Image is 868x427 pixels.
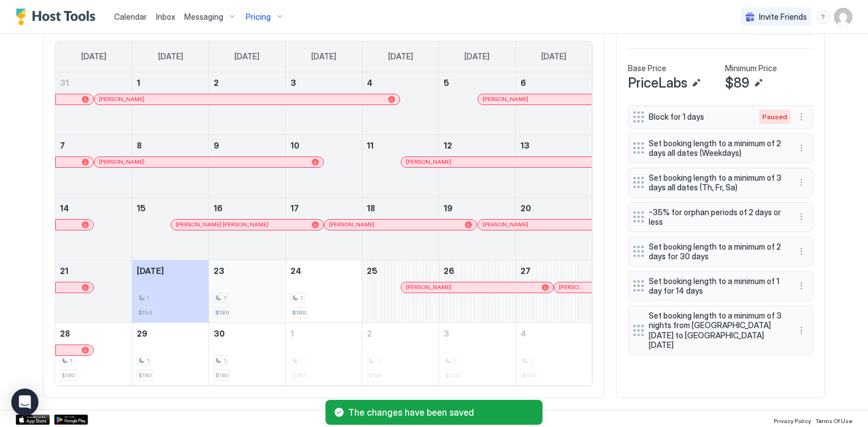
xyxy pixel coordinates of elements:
[132,72,209,135] td: September 1, 2025
[367,141,374,150] span: 11
[444,329,449,338] span: 3
[286,135,362,156] a: September 10, 2025
[286,260,362,281] a: September 24, 2025
[214,141,219,150] span: 9
[649,311,783,350] span: Set booking length to a minimum of 3 nights from [GEOGRAPHIC_DATA][DATE] to [GEOGRAPHIC_DATA][DATE]
[795,324,808,337] div: menu
[795,141,808,155] button: More options
[55,260,132,281] a: September 21, 2025
[16,8,101,25] div: Host Tools Logo
[146,294,149,302] span: 1
[795,110,808,124] button: More options
[649,112,748,122] span: Block for 1 days
[444,141,452,150] span: 12
[530,41,578,72] a: Saturday
[406,158,452,165] span: [PERSON_NAME]
[235,51,259,62] span: [DATE]
[137,203,146,213] span: 15
[290,329,294,338] span: 1
[209,72,285,93] a: September 2, 2025
[516,323,592,344] a: October 4, 2025
[795,245,808,258] button: More options
[367,78,372,88] span: 4
[649,242,783,262] span: Set booking length to a minimum of 2 days for 30 days
[439,323,516,385] td: October 3, 2025
[362,323,439,385] td: October 2, 2025
[515,260,592,323] td: September 27, 2025
[132,72,209,93] a: September 1, 2025
[214,266,224,276] span: 23
[214,203,223,213] span: 16
[158,51,183,62] span: [DATE]
[62,372,75,379] span: $180
[559,284,587,291] span: [PERSON_NAME]
[752,76,765,90] button: Edit
[362,135,439,156] a: September 11, 2025
[137,329,147,338] span: 29
[285,134,362,197] td: September 10, 2025
[55,72,132,93] a: August 31, 2025
[348,407,533,418] span: The changes have been saved
[367,329,372,338] span: 2
[55,260,132,323] td: September 21, 2025
[483,221,528,228] span: [PERSON_NAME]
[209,260,285,323] td: September 23, 2025
[55,135,132,156] a: September 7, 2025
[114,12,147,21] span: Calendar
[649,138,783,158] span: Set booking length to a minimum of 2 days all dates (Weekdays)
[132,260,209,323] td: September 22, 2025
[137,78,140,88] span: 1
[132,134,209,197] td: September 8, 2025
[55,197,132,260] td: September 14, 2025
[55,198,132,219] a: September 14, 2025
[55,72,132,135] td: August 31, 2025
[99,95,145,103] span: [PERSON_NAME]
[483,95,528,103] span: [PERSON_NAME]
[515,72,592,135] td: September 6, 2025
[55,323,132,344] a: September 28, 2025
[156,11,175,23] a: Inbox
[795,176,808,189] button: More options
[132,197,209,260] td: September 15, 2025
[483,95,587,103] div: [PERSON_NAME]
[439,135,515,156] a: September 12, 2025
[795,141,808,155] div: menu
[515,134,592,197] td: September 13, 2025
[132,198,209,219] a: September 15, 2025
[311,51,336,62] span: [DATE]
[388,51,413,62] span: [DATE]
[520,78,526,88] span: 6
[628,75,687,91] span: PriceLabs
[60,203,69,213] span: 14
[377,41,424,72] a: Thursday
[209,198,285,219] a: September 16, 2025
[285,197,362,260] td: September 17, 2025
[99,158,319,165] div: [PERSON_NAME]
[762,112,787,122] span: Paused
[290,266,301,276] span: 24
[156,12,175,21] span: Inbox
[60,266,68,276] span: 21
[290,203,299,213] span: 17
[286,198,362,219] a: September 17, 2025
[285,260,362,323] td: September 24, 2025
[81,51,106,62] span: [DATE]
[362,260,439,323] td: September 25, 2025
[795,110,808,124] div: menu
[223,41,271,72] a: Tuesday
[147,41,194,72] a: Monday
[649,173,783,193] span: Set booking length to a minimum of 3 days all dates (Th, Fr, Sa)
[362,197,439,260] td: September 18, 2025
[114,11,147,23] a: Calendar
[795,210,808,224] button: More options
[439,72,516,135] td: September 5, 2025
[60,141,65,150] span: 7
[138,309,153,316] span: $150
[362,134,439,197] td: September 11, 2025
[99,158,145,165] span: [PERSON_NAME]
[516,260,592,281] a: September 27, 2025
[60,329,70,338] span: 28
[439,72,515,93] a: September 5, 2025
[795,324,808,337] button: More options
